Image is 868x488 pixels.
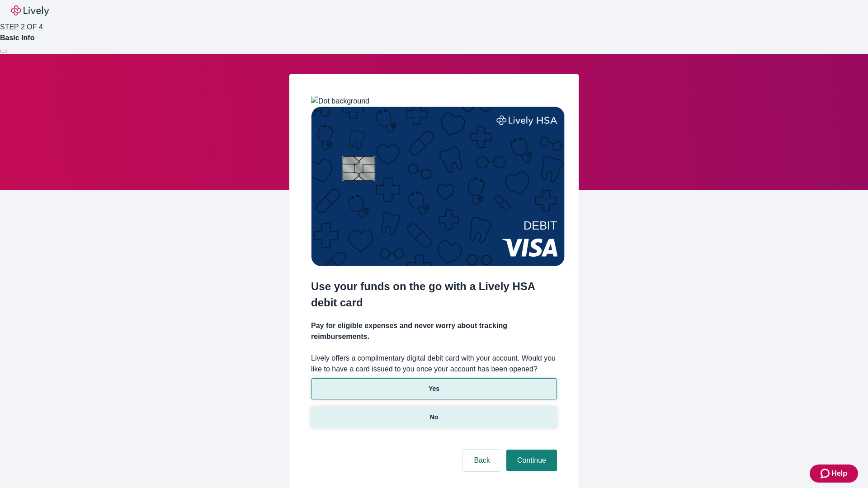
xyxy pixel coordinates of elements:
[311,96,369,107] img: Dot background
[311,353,557,375] label: Lively offers a complimentary digital debit card with your account. Would you like to have a card...
[311,407,557,428] button: No
[831,468,847,479] span: Help
[311,278,557,311] h2: Use your funds on the go with a Lively HSA debit card
[311,107,565,266] img: Debit card
[311,320,557,342] h4: Pay for eligible expenses and never worry about tracking reimbursements.
[430,413,439,422] p: No
[821,468,831,479] svg: Zendesk support icon
[429,384,439,394] p: Yes
[810,465,858,483] button: Zendesk support iconHelp
[11,5,49,16] img: Lively
[311,378,557,399] button: Yes
[506,450,557,471] button: Continue
[463,450,501,471] button: Back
